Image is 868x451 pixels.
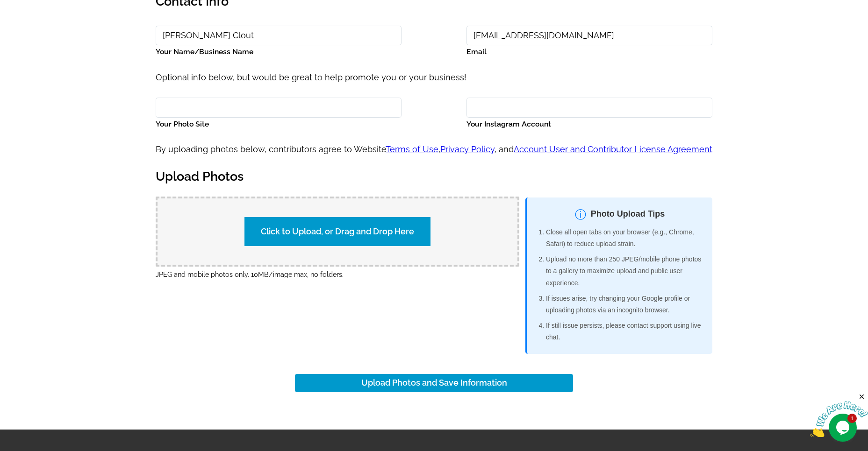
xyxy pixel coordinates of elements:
span: ⓘ [575,208,586,221]
iframe: chat widget [810,393,868,437]
label: Email [466,45,712,58]
span: Photo Upload Tips [591,206,665,221]
button: Upload Photos and Save Information [295,374,574,392]
li: If still issue persists, please contact support using live chat. [546,320,703,343]
a: Privacy Policy [440,144,495,154]
li: If issues arise, try changing your Google profile or uploading photos via an incognito browser. [546,293,703,316]
p: Optional info below, but would be great to help promote you or your business! [156,70,712,85]
a: Terms of Use [386,144,438,154]
h2: Upload Photos [156,165,712,188]
p: By uploading photos below, contributors agree to Website , , and [156,142,712,157]
label: Click to Upload, or Drag and Drop Here [244,217,430,246]
label: Your Name/Business Name [156,45,402,58]
li: Close all open tabs on your browser (e.g., Chrome, Safari) to reduce upload strain. [546,226,703,250]
label: Your Instagram Account [466,118,712,131]
label: Your Photo Site [156,118,402,131]
li: Upload no more than 250 JPEG/mobile phone photos to a gallery to maximize upload and public user ... [546,254,703,289]
small: JPEG and mobile photos only. 10MB/image max, no folders. [156,270,344,278]
a: Account User and Contributor License Agreement [514,144,712,154]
